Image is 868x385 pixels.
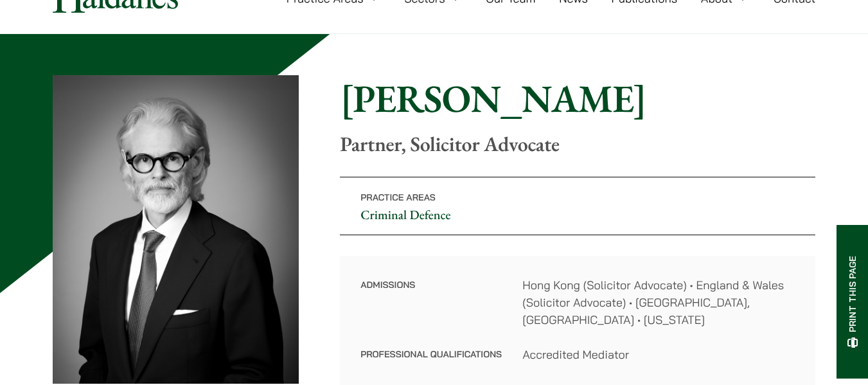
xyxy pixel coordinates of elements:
dt: Professional Qualifications [360,346,502,381]
span: Practice Areas [360,192,436,203]
dd: Hong Kong (Solicitor Advocate) • England & Wales (Solicitor Advocate) • [GEOGRAPHIC_DATA], [GEOGR... [522,276,795,328]
a: Criminal Defence [360,206,450,223]
h1: [PERSON_NAME] [340,75,815,121]
dd: Accredited Mediator [522,346,795,363]
dt: Admissions [360,276,502,346]
p: Partner, Solicitor Advocate [340,132,815,156]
